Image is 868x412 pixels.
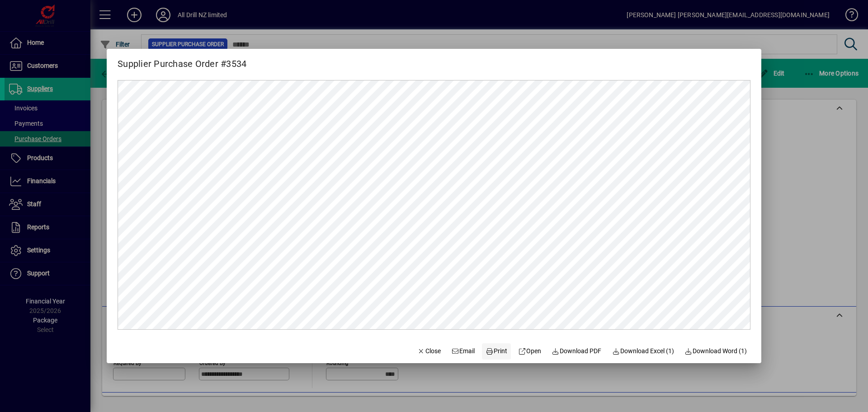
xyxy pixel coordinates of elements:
[452,346,475,356] span: Email
[486,346,507,356] span: Print
[548,343,605,360] a: Download PDF
[609,343,678,360] button: Download Excel (1)
[518,346,541,356] span: Open
[107,49,257,71] h2: Supplier Purchase Order #3534
[482,343,511,360] button: Print
[514,343,545,360] a: Open
[612,346,674,356] span: Download Excel (1)
[685,346,747,356] span: Download Word (1)
[417,346,441,356] span: Close
[681,343,751,360] button: Download Word (1)
[552,346,602,356] span: Download PDF
[414,343,444,360] button: Close
[448,343,479,360] button: Email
